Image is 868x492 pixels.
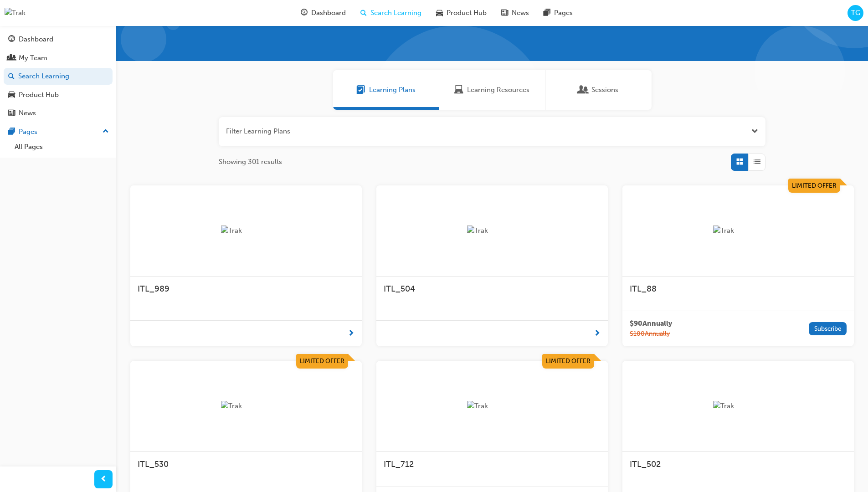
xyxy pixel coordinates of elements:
[353,4,429,22] a: search-iconSearch Learning
[4,68,113,85] a: Search Learning
[11,140,113,154] a: All Pages
[467,85,529,95] span: Learning Resources
[356,85,365,95] span: Learning Plans
[622,185,854,347] a: Limited OfferTrakITL_88$90Annually$100AnnuallySubscribe
[4,87,113,103] a: Product Hub
[221,225,271,236] img: Trak
[594,328,601,339] span: next-icon
[311,8,346,18] span: Dashboard
[19,90,59,100] div: Product Hub
[4,31,113,48] a: Dashboard
[8,128,15,136] span: pages-icon
[630,329,672,339] span: $ 100 Annually
[851,8,860,18] span: TG
[736,157,743,167] span: Grid
[630,459,661,469] span: ITL_502
[809,322,847,335] button: Subscribe
[138,459,169,469] span: ITL_530
[4,29,113,123] button: DashboardMy TeamSearch LearningProduct HubNews
[333,70,439,110] a: Learning PlansLearning Plans
[300,357,344,365] span: Limited Offer
[301,7,308,19] span: guage-icon
[4,123,113,140] button: Pages
[494,4,536,22] a: news-iconNews
[454,85,463,95] span: Learning Resources
[369,85,416,95] span: Learning Plans
[436,7,443,19] span: car-icon
[8,91,15,99] span: car-icon
[5,8,26,18] img: Trak
[546,357,591,365] span: Limited Offer
[713,401,763,411] img: Trak
[536,4,580,22] a: pages-iconPages
[348,328,354,339] span: next-icon
[467,401,517,411] img: Trak
[591,85,618,95] span: Sessions
[384,284,415,294] span: ITL_504
[847,5,863,21] button: TG
[630,318,672,329] span: $ 90 Annually
[630,284,657,294] span: ITL_88
[8,72,15,81] span: search-icon
[8,54,15,62] span: people-icon
[376,185,608,347] a: TrakITL_504
[370,8,421,18] span: Search Learning
[792,182,837,190] span: Limited Offer
[554,8,573,18] span: Pages
[19,127,37,137] div: Pages
[384,459,414,469] span: ITL_712
[19,53,47,63] div: My Team
[219,157,282,167] span: Showing 301 results
[130,185,362,347] a: TrakITL_989
[429,4,494,22] a: car-iconProduct Hub
[447,8,487,18] span: Product Hub
[8,109,15,118] span: news-icon
[19,34,53,45] div: Dashboard
[751,126,758,137] button: Open the filter
[360,7,367,19] span: search-icon
[545,70,652,110] a: SessionsSessions
[138,284,169,294] span: ITL_989
[754,157,760,167] span: List
[293,4,353,22] a: guage-iconDashboard
[579,85,588,95] span: Sessions
[439,70,545,110] a: Learning ResourcesLearning Resources
[713,225,763,236] img: Trak
[103,126,109,138] span: up-icon
[100,474,107,485] span: prev-icon
[221,401,271,411] img: Trak
[467,225,517,236] img: Trak
[4,105,113,122] a: News
[501,7,508,19] span: news-icon
[512,8,529,18] span: News
[19,108,36,118] div: News
[8,36,15,44] span: guage-icon
[544,7,550,19] span: pages-icon
[4,50,113,67] a: My Team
